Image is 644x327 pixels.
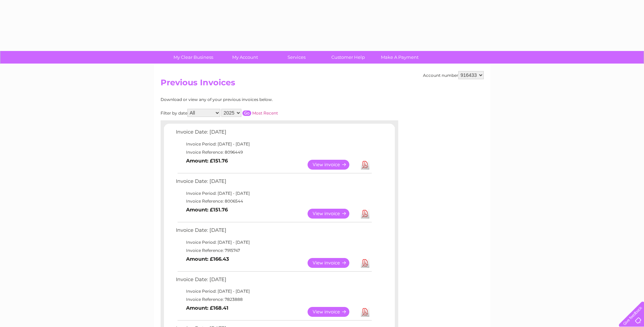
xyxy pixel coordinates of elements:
[308,307,357,317] a: View
[186,207,228,213] b: Amount: £151.76
[174,275,373,288] td: Invoice Date: [DATE]
[174,295,373,304] td: Invoice Reference: 7823888
[174,246,373,255] td: Invoice Reference: 7915747
[186,305,228,311] b: Amount: £168.41
[174,226,373,238] td: Invoice Date: [DATE]
[174,140,373,148] td: Invoice Period: [DATE] - [DATE]
[361,209,369,219] a: Download
[308,160,357,170] a: View
[174,287,373,295] td: Invoice Period: [DATE] - [DATE]
[161,78,484,91] h2: Previous Invoices
[174,197,373,205] td: Invoice Reference: 8006544
[186,158,228,164] b: Amount: £151.76
[361,307,369,317] a: Download
[269,51,325,64] a: Services
[174,177,373,189] td: Invoice Date: [DATE]
[308,258,357,268] a: View
[308,209,357,219] a: View
[165,51,221,64] a: My Clear Business
[361,258,369,268] a: Download
[252,110,278,116] a: Most Recent
[174,238,373,246] td: Invoice Period: [DATE] - [DATE]
[186,256,229,262] b: Amount: £166.43
[161,97,339,102] div: Download or view any of your previous invoices below.
[423,71,484,79] div: Account number
[372,51,428,64] a: Make A Payment
[320,51,376,64] a: Customer Help
[161,109,339,117] div: Filter by date
[174,148,373,156] td: Invoice Reference: 8096449
[174,127,373,140] td: Invoice Date: [DATE]
[361,160,369,170] a: Download
[217,51,273,64] a: My Account
[174,189,373,197] td: Invoice Period: [DATE] - [DATE]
